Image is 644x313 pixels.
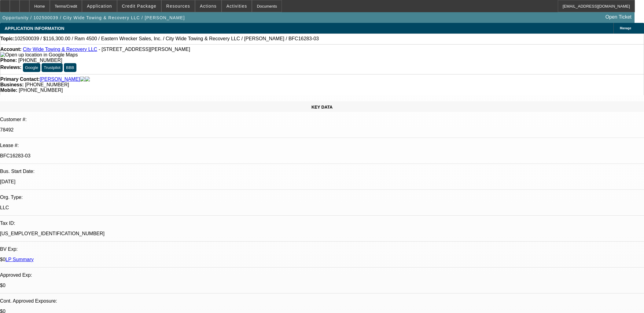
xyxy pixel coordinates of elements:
span: Manage [620,27,631,30]
span: Activities [226,4,247,9]
span: Opportunity / 102500039 / City Wide Towing & Recovery LLC / [PERSON_NAME] [2,15,185,20]
img: linkedin-icon.png [85,77,90,82]
strong: Mobile: [0,88,17,93]
span: APPLICATION INFORMATION [5,26,64,31]
strong: Primary Contact: [0,77,40,82]
strong: Reviews: [0,65,21,70]
a: LP Summary [6,257,34,262]
strong: Phone: [0,58,17,63]
button: Actions [195,0,221,12]
img: Open up location in Google Maps [0,52,78,58]
a: [PERSON_NAME] [40,77,80,82]
button: Resources [162,0,195,12]
span: Actions [200,4,217,9]
span: [PHONE_NUMBER] [25,82,69,87]
span: Application [87,4,112,9]
a: City Wide Towing & Recovery LLC [23,47,97,52]
span: Credit Package [122,4,156,9]
span: KEY DATA [311,105,333,110]
span: Resources [166,4,190,9]
span: [PHONE_NUMBER] [19,88,63,93]
span: - [STREET_ADDRESS][PERSON_NAME] [99,47,190,52]
img: facebook-icon.png [80,77,85,82]
strong: Topic: [0,36,15,41]
strong: Account: [0,47,21,52]
button: Credit Package [117,0,161,12]
button: Application [82,0,116,12]
span: [PHONE_NUMBER] [18,58,62,63]
a: Open Ticket [603,12,634,22]
a: View Google Maps [0,52,78,57]
button: BBB [64,63,76,72]
button: Trustpilot [42,63,62,72]
button: Google [23,63,40,72]
span: 102500039 / $116,300.00 / Ram 4500 / Eastern Wrecker Sales, Inc. / City Wide Towing & Recovery LL... [15,36,319,41]
strong: Business: [0,82,24,87]
button: Activities [222,0,252,12]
